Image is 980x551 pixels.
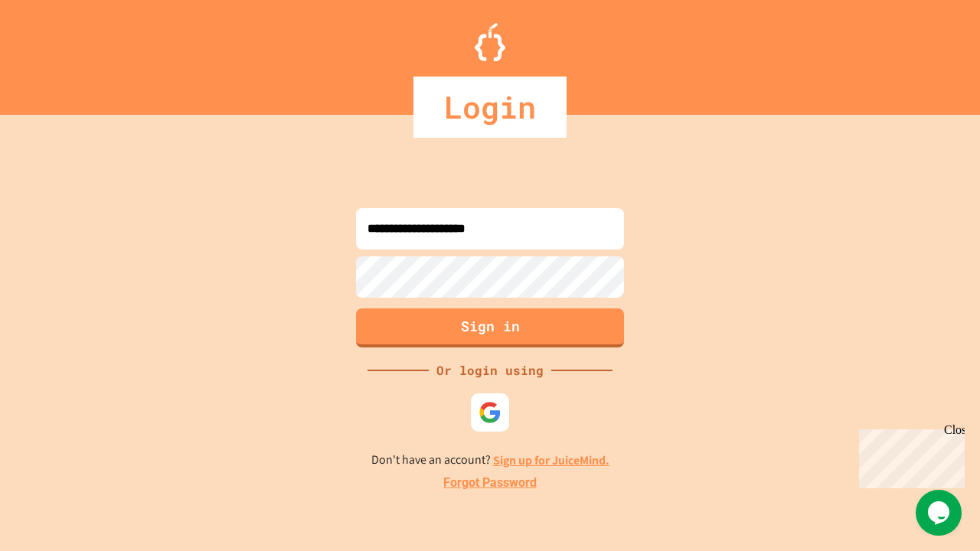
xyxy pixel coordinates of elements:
div: Chat with us now!Close [6,6,106,97]
iframe: chat widget [853,423,965,488]
img: Logo.svg [475,23,505,61]
a: Sign up for JuiceMind. [493,452,609,468]
button: Sign in [356,308,624,347]
p: Don't have an account? [371,451,609,470]
img: google-icon.svg [479,401,501,424]
div: Login [413,77,567,138]
iframe: chat widget [916,490,965,536]
a: Forgot Password [443,474,537,492]
div: Or login using [429,361,551,380]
